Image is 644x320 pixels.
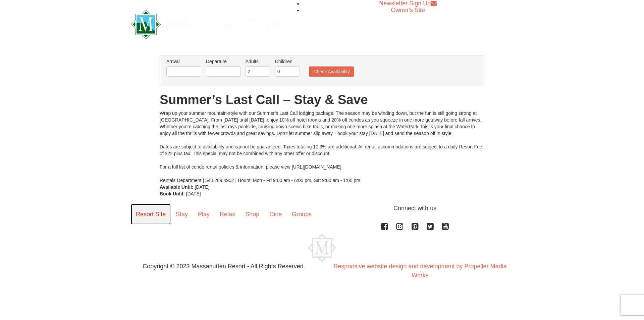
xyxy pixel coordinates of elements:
[308,234,336,262] img: Massanutten Resort Logo
[240,204,264,225] a: Shop
[215,204,240,225] a: Relax
[131,15,284,31] a: Massanutten Resort
[126,262,322,271] p: Copyright © 2023 Massanutten Resort - All Rights Reserved.
[275,58,300,65] label: Children
[333,263,506,279] a: Responsive website design and development by Propeller Media Works
[264,204,287,225] a: Dine
[391,7,425,13] a: Owner's Site
[193,204,215,225] a: Play
[195,184,210,190] span: [DATE]
[171,204,193,225] a: Stay
[166,58,201,65] label: Arrival
[160,191,185,196] strong: Book Until:
[309,66,354,77] button: Check Availability
[206,58,241,65] label: Departure
[131,204,513,213] p: Connect with us
[186,191,201,196] span: [DATE]
[160,184,194,190] strong: Available Until:
[287,204,317,225] a: Groups
[160,93,484,106] h1: Summer’s Last Call – Stay & Save
[246,58,270,65] label: Adults
[160,110,484,184] div: Wrap up your summer mountain-style with our Summer’s Last Call lodging package! The season may be...
[131,204,171,225] a: Resort Site
[131,10,284,39] img: Massanutten Resort Logo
